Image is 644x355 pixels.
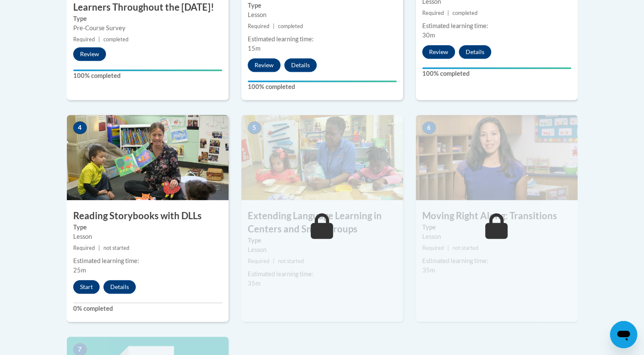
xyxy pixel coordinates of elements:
[248,280,260,287] span: 35m
[73,245,95,251] span: Required
[103,36,129,43] span: completed
[273,23,275,29] span: |
[452,245,478,251] span: not started
[67,209,229,223] h3: Reading Storybooks with DLLs
[248,269,397,279] div: Estimated learning time:
[241,115,403,200] img: Course Image
[422,266,435,274] span: 35m
[459,45,491,59] button: Details
[422,67,571,69] div: Your progress
[241,209,403,236] h3: Extending Language Learning in Centers and Small Groups
[73,47,106,61] button: Review
[248,58,280,72] button: Review
[73,304,222,313] label: 0% completed
[98,36,100,43] span: |
[422,21,571,31] div: Estimated learning time:
[248,80,397,82] div: Your progress
[73,223,222,232] label: Type
[416,115,578,200] img: Course Image
[422,232,571,241] div: Lesson
[422,10,444,16] span: Required
[73,71,222,80] label: 100% completed
[248,45,260,52] span: 15m
[273,258,275,264] span: |
[422,69,571,78] label: 100% completed
[73,280,100,294] button: Start
[73,23,222,33] div: Pre-Course Survey
[248,82,397,92] label: 100% completed
[248,23,269,29] span: Required
[248,34,397,44] div: Estimated learning time:
[278,23,303,29] span: completed
[98,245,100,251] span: |
[73,232,222,241] div: Lesson
[422,121,436,134] span: 6
[422,45,455,59] button: Review
[452,10,478,16] span: completed
[447,10,449,16] span: |
[422,223,571,232] label: Type
[73,256,222,266] div: Estimated learning time:
[610,321,637,348] iframe: Button to launch messaging window
[422,31,435,39] span: 30m
[422,245,444,251] span: Required
[447,245,449,251] span: |
[248,121,261,134] span: 5
[278,258,304,264] span: not started
[284,58,317,72] button: Details
[248,10,397,20] div: Lesson
[103,245,129,251] span: not started
[73,121,87,134] span: 4
[248,245,397,255] div: Lesson
[248,258,269,264] span: Required
[416,209,578,223] h3: Moving Right Along: Transitions
[73,36,95,43] span: Required
[248,236,397,245] label: Type
[73,69,222,71] div: Your progress
[248,1,397,10] label: Type
[67,115,229,200] img: Course Image
[422,256,571,266] div: Estimated learning time:
[73,266,86,274] span: 25m
[103,280,136,294] button: Details
[73,14,222,23] label: Type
